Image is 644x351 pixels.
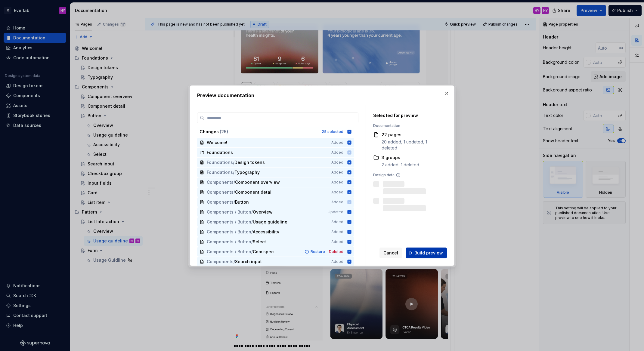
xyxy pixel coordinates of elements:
[207,239,251,245] span: Components / Button
[207,169,233,175] span: Foundations
[382,155,419,161] div: 3 groups
[200,129,318,135] div: Changes
[331,190,343,195] span: Added
[207,209,251,215] span: Components / Button
[406,248,447,258] button: Build preview
[234,189,235,195] span: /
[331,229,343,234] span: Added
[234,169,260,175] span: Typography
[382,139,444,151] div: 20 added, 1 updated, 1 deleted
[207,249,251,255] span: Components / Button
[311,249,325,254] span: Restore
[253,249,275,255] span: Com spec.
[207,219,251,225] span: Components / Button
[379,248,402,258] button: Cancel
[251,249,253,255] span: /
[331,220,343,224] span: Added
[207,229,251,235] span: Components / Button
[233,169,234,175] span: /
[383,250,398,256] span: Cancel
[329,249,343,254] span: Deleted
[382,132,444,138] div: 22 pages
[207,140,227,146] span: Welcome!
[382,162,419,168] div: 2 added, 1 deleted
[331,160,343,165] span: Added
[322,129,343,134] div: 25 selected
[233,159,234,165] span: /
[251,239,253,245] span: /
[253,229,279,235] span: Accessibility
[331,180,343,185] span: Added
[220,129,228,134] span: ( 25 )
[207,189,234,195] span: Components
[251,219,253,225] span: /
[234,259,235,265] span: /
[303,249,328,255] button: Restore
[251,209,253,215] span: /
[234,179,235,185] span: /
[207,179,234,185] span: Components
[331,259,343,264] span: Added
[253,239,266,245] span: Select
[253,209,273,215] span: Overview
[235,189,273,195] span: Component detail
[328,210,343,214] span: Updated
[331,239,343,244] span: Added
[331,140,343,145] span: Added
[234,159,265,165] span: Design tokens
[373,123,444,128] div: Documentation
[197,92,447,99] h2: Preview documentation
[373,173,444,177] div: Design data
[253,219,287,225] span: Usage guideline
[331,170,343,175] span: Added
[207,159,233,165] span: Foundations
[207,259,234,265] span: Components
[414,250,443,256] span: Build preview
[235,259,262,265] span: Search input
[235,179,280,185] span: Component overview
[373,112,444,119] div: Selected for preview
[251,229,253,235] span: /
